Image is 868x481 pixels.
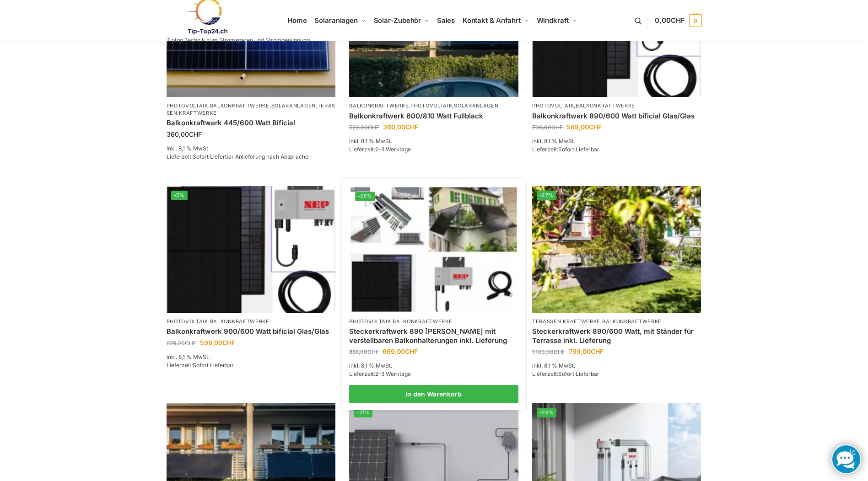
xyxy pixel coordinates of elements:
[532,370,599,377] span: Lieferzeit:
[167,340,196,347] bdi: 629,00
[671,16,685,25] span: CHF
[655,16,685,25] span: 0,00
[532,318,701,325] p: ,
[167,327,336,336] a: Balkonkraftwerk 900/600 Watt bificial Glas/Glas
[558,370,599,377] span: Sofort Lieferbar
[271,102,316,109] a: Solaranlagen
[558,146,599,153] span: Sofort Lieferbar
[167,318,336,325] p: ,
[167,186,336,313] img: Bificiales Hochleistungsmodul
[349,318,518,325] p: ,
[383,123,418,131] bdi: 360,00
[393,318,452,325] a: Balkonkraftwerke
[569,347,604,355] bdi: 799,00
[167,118,336,128] a: Balkonkraftwerk 445/600 Watt Bificial
[532,348,565,355] bdi: 1.100,00
[349,102,518,109] p: , ,
[167,362,234,369] span: Lieferzeit:
[193,153,308,160] span: Sofort Lieferbar Anlieferung nach Absprache
[222,339,235,347] span: CHF
[349,327,518,345] a: Steckerkraftwerk 890 Watt mit verstellbaren Balkonhalterungen inkl. Lieferung
[576,102,635,109] a: Balkonkraftwerke
[368,124,379,131] span: CHF
[602,318,662,325] a: Balkonkraftwerke
[349,137,518,145] p: inkl. 8,1 % MwSt.
[167,102,208,109] a: Photovoltaik
[532,327,701,345] a: Steckerkraftwerk 890/600 Watt, mit Ständer für Terrasse inkl. Lieferung
[349,102,409,109] a: Balkonkraftwerke
[349,385,518,403] a: In den Warenkorb legen: „Steckerkraftwerk 890 Watt mit verstellbaren Balkonhalterungen inkl. Lief...
[350,187,517,311] a: -25%860 Watt Komplett mit Balkonhalterung
[554,348,565,355] span: CHF
[532,112,701,121] a: Balkonkraftwerk 890/600 Watt bificial Glas/Glas
[655,7,701,34] a: 0,00CHF 0
[589,123,602,131] span: CHF
[167,102,336,116] a: Terassen Kraftwerke
[349,348,379,355] bdi: 888,00
[405,123,418,131] span: CHF
[537,16,569,25] span: Windkraft
[591,347,604,355] span: CHF
[532,186,701,313] a: -27%Steckerkraftwerk 890/600 Watt, mit Ständer für Terrasse inkl. Lieferung
[349,112,518,121] a: Balkonkraftwerk 600/810 Watt Fullblack
[349,362,518,370] p: inkl. 8,1 % MwSt.
[375,370,411,377] span: 2-3 Werktage
[314,16,358,25] span: Solaranlagen
[200,339,235,347] bdi: 599,00
[349,318,391,325] a: Photovoltaik
[167,186,336,313] a: -5%Bificiales Hochleistungsmodul
[454,102,498,109] a: Solaranlagen
[532,146,599,153] span: Lieferzeit:
[167,318,208,325] a: Photovoltaik
[532,102,701,109] p: ,
[551,124,563,131] span: CHF
[374,16,421,25] span: Solar-Zubehör
[349,370,411,377] span: Lieferzeit:
[532,102,574,109] a: Photovoltaik
[532,318,600,325] a: Terassen Kraftwerke
[383,347,418,355] bdi: 669,00
[210,318,270,325] a: Balkonkraftwerke
[405,347,418,355] span: CHF
[167,153,308,160] span: Lieferzeit:
[167,144,336,153] p: inkl. 8,1 % MwSt.
[167,102,336,117] p: , , ,
[367,348,379,355] span: CHF
[167,353,336,361] p: inkl. 8,1 % MwSt.
[437,16,455,25] span: Sales
[210,102,270,109] a: Balkonkraftwerke
[167,37,310,43] p: Tiptop Technik zum Stromsparen und Stromgewinnung
[375,146,411,153] span: 2-3 Werktage
[189,130,202,138] span: CHF
[167,130,202,138] bdi: 360,00
[689,14,702,27] span: 0
[532,124,563,131] bdi: 700,00
[185,340,196,347] span: CHF
[532,137,701,145] p: inkl. 8,1 % MwSt.
[350,187,517,311] img: 860 Watt Komplett mit Balkonhalterung
[410,102,452,109] a: Photovoltaik
[349,146,411,153] span: Lieferzeit:
[566,123,602,131] bdi: 589,00
[532,186,701,313] img: Steckerkraftwerk 890/600 Watt, mit Ständer für Terrasse inkl. Lieferung
[532,362,701,370] p: inkl. 8,1 % MwSt.
[349,124,379,131] bdi: 520,00
[463,16,521,25] span: Kontakt & Anfahrt
[193,362,234,369] span: Sofort Lieferbar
